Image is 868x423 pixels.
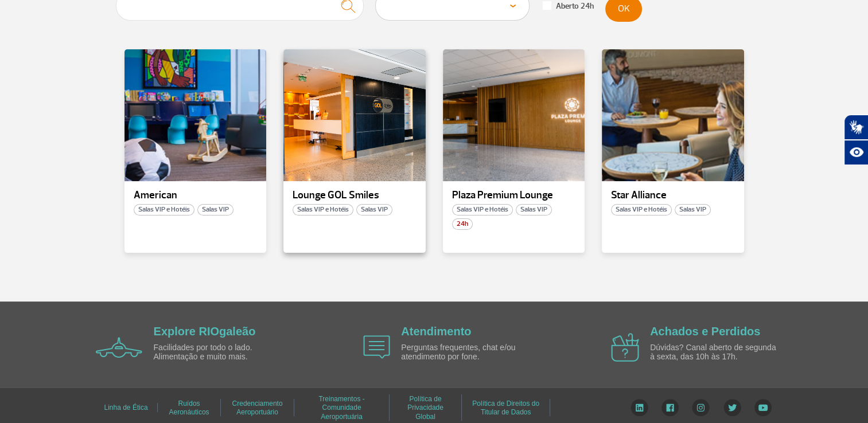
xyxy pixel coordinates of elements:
[401,343,533,361] p: Perguntas frequentes, chat e/ou atendimento por fone.
[169,395,209,420] a: Ruídos Aeronáuticos
[96,337,142,358] img: airplane icon
[844,140,868,165] button: Abrir recursos assistivos.
[293,204,353,216] span: Salas VIP e Hotéis
[452,218,473,230] span: 24h
[723,399,741,416] img: Twitter
[154,325,256,338] a: Explore RIOgaleão
[104,399,147,416] a: Linha de Ética
[293,190,417,201] p: Lounge GOL Smiles
[401,325,471,338] a: Atendimento
[197,204,233,216] span: Salas VIP
[134,204,194,216] span: Salas VIP e Hotéis
[356,204,392,216] span: Salas VIP
[363,335,390,359] img: airplane icon
[650,325,760,338] a: Achados e Perdidos
[472,395,539,420] a: Política de Direitos do Titular de Dados
[611,333,639,362] img: airplane icon
[452,190,576,201] p: Plaza Premium Lounge
[661,399,679,416] img: Facebook
[844,115,868,165] div: Plugin de acessibilidade da Hand Talk.
[543,1,594,11] label: Aberto 24h
[754,399,772,416] img: YouTube
[675,204,711,216] span: Salas VIP
[232,395,283,420] a: Credenciamento Aeroportuário
[650,343,782,361] p: Dúvidas? Canal aberto de segunda à sexta, das 10h às 17h.
[692,399,710,416] img: Instagram
[844,115,868,140] button: Abrir tradutor de língua de sinais.
[452,204,513,216] span: Salas VIP e Hotéis
[154,343,286,361] p: Facilidades por todo o lado. Alimentação e muito mais.
[630,399,648,416] img: LinkedIn
[134,190,258,201] p: American
[611,204,672,216] span: Salas VIP e Hotéis
[611,190,735,201] p: Star Alliance
[516,204,552,216] span: Salas VIP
